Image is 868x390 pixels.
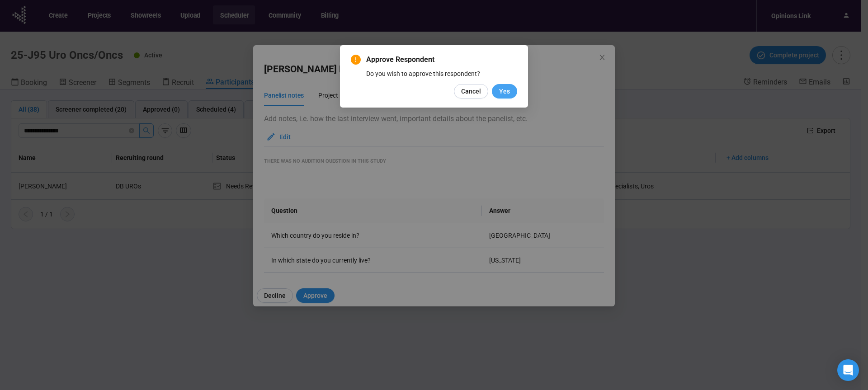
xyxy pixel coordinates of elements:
span: exclamation-circle [351,55,361,65]
button: Yes [492,84,517,99]
span: Yes [499,86,510,96]
div: Do you wish to approve this respondent? [366,69,517,79]
span: Approve Respondent [366,54,517,65]
span: Cancel [461,86,481,96]
div: Open Intercom Messenger [837,359,859,381]
button: Cancel [454,84,488,99]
